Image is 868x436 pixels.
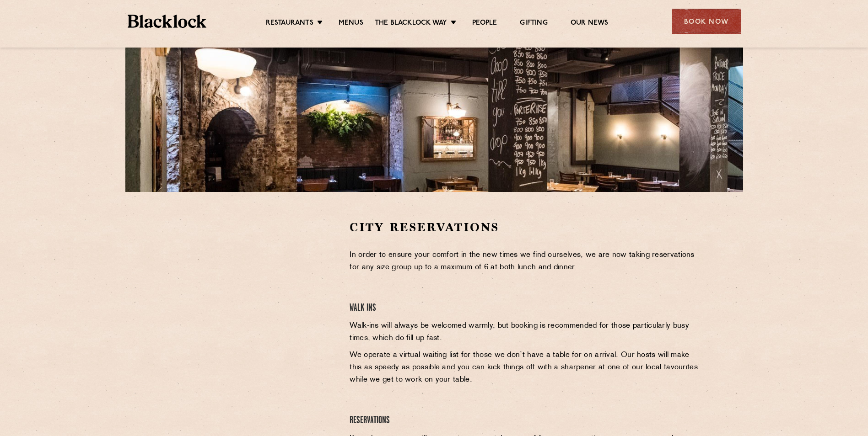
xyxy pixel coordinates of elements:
iframe: OpenTable make booking widget [200,219,303,357]
a: People [472,19,497,29]
a: Gifting [520,19,547,29]
h4: Walk Ins [350,302,701,314]
a: Our News [571,19,609,29]
h2: City Reservations [350,219,701,235]
img: BL_Textured_Logo-footer-cropped.svg [128,15,207,28]
a: Restaurants [266,19,313,29]
div: Book Now [672,9,741,34]
h4: Reservations [350,415,701,427]
a: Menus [339,19,363,29]
p: In order to ensure your comfort in the new times we find ourselves, we are now taking reservation... [350,249,701,274]
p: We operate a virtual waiting list for those we don’t have a table for on arrival. Our hosts will ... [350,349,701,386]
a: The Blacklock Way [375,19,447,29]
p: Walk-ins will always be welcomed warmly, but booking is recommended for those particularly busy t... [350,320,701,345]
